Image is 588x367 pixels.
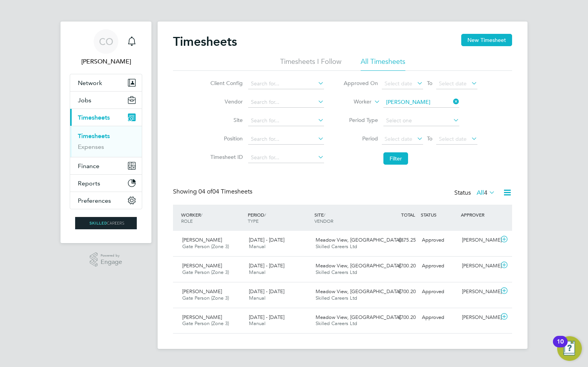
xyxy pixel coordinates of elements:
span: Meadow View, [GEOGRAPHIC_DATA]… [316,288,406,295]
span: Reports [78,180,100,187]
label: Timesheet ID [208,153,243,160]
nav: Main navigation [60,22,151,243]
img: skilledcareers-logo-retina.png [75,217,137,229]
span: Select date [385,135,412,142]
span: TOTAL [401,212,415,218]
span: / [264,212,266,218]
span: [DATE] - [DATE] [249,288,284,295]
a: Go to home page [70,217,142,229]
button: Filter [383,152,408,165]
div: PERIOD [246,208,312,228]
button: Jobs [70,92,142,108]
label: All [477,189,495,197]
label: Site [208,117,243,123]
span: To [425,133,435,143]
span: [PERSON_NAME] [182,262,222,269]
div: Status [454,188,497,199]
div: £700.20 [379,260,419,272]
li: All Timesheets [361,57,405,71]
div: Approved [419,311,459,324]
li: Timesheets I Follow [280,57,341,71]
a: Powered byEngage [90,252,123,267]
div: £700.20 [379,311,419,324]
div: £875.25 [379,234,419,247]
h2: Timesheets [173,34,237,49]
div: Approved [419,260,459,272]
span: VENDOR [314,218,333,224]
span: Skilled Careers Ltd [316,295,357,301]
div: STATUS [419,208,459,222]
label: Approved On [343,80,378,87]
div: Approved [419,234,459,247]
span: Skilled Careers Ltd [316,320,357,327]
span: TYPE [248,218,259,224]
span: ROLE [181,218,193,224]
span: [PERSON_NAME] [182,288,222,295]
span: To [425,78,435,88]
span: 4 [484,189,487,197]
div: [PERSON_NAME] [459,285,499,298]
span: Gate Person (Zone 3) [182,295,229,301]
label: Position [208,135,243,142]
span: [DATE] - [DATE] [249,237,284,243]
span: Gate Person (Zone 3) [182,269,229,275]
span: Select date [439,80,467,87]
span: Manual [249,295,265,301]
div: Timesheets [70,126,142,157]
div: [PERSON_NAME] [459,260,499,272]
span: [DATE] - [DATE] [249,262,284,269]
span: 04 of [198,188,212,195]
label: Client Config [208,80,243,87]
span: Engage [101,259,122,265]
span: Manual [249,269,265,275]
label: Period [343,135,378,142]
a: Expenses [78,143,104,150]
span: Meadow View, [GEOGRAPHIC_DATA]… [316,237,406,243]
a: CO[PERSON_NAME] [70,29,142,66]
div: WORKER [179,208,246,228]
span: [PERSON_NAME] [182,237,222,243]
input: Search for... [248,152,324,163]
span: [PERSON_NAME] [182,314,222,320]
span: Select date [439,135,467,142]
span: Gate Person (Zone 3) [182,243,229,250]
input: Search for... [248,97,324,108]
span: Meadow View, [GEOGRAPHIC_DATA]… [316,314,406,320]
button: Preferences [70,192,142,209]
div: 10 [557,342,564,352]
span: Select date [385,80,412,87]
span: 04 Timesheets [198,188,252,195]
div: Approved [419,285,459,298]
div: [PERSON_NAME] [459,234,499,247]
span: Craig O'Donovan [70,57,142,66]
button: Reports [70,175,142,192]
button: Timesheets [70,109,142,126]
input: Search for... [383,97,459,108]
div: £700.20 [379,285,419,298]
span: Preferences [78,197,111,204]
span: Manual [249,243,265,250]
div: [PERSON_NAME] [459,311,499,324]
input: Select one [383,115,459,126]
input: Search for... [248,134,324,145]
span: / [324,212,325,218]
div: Showing [173,188,254,196]
input: Search for... [248,115,324,126]
button: Open Resource Center, 10 new notifications [557,336,582,361]
span: Skilled Careers Ltd [316,243,357,250]
button: Finance [70,157,142,174]
span: CO [99,37,113,47]
span: Jobs [78,97,91,104]
label: Vendor [208,98,243,105]
span: [DATE] - [DATE] [249,314,284,320]
a: Timesheets [78,132,110,140]
span: Skilled Careers Ltd [316,269,357,275]
span: Manual [249,320,265,327]
div: APPROVER [459,208,499,222]
span: Meadow View, [GEOGRAPHIC_DATA]… [316,262,406,269]
label: Period Type [343,117,378,123]
span: Powered by [101,252,122,259]
button: New Timesheet [461,34,512,46]
span: Timesheets [78,114,110,121]
div: SITE [312,208,379,228]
